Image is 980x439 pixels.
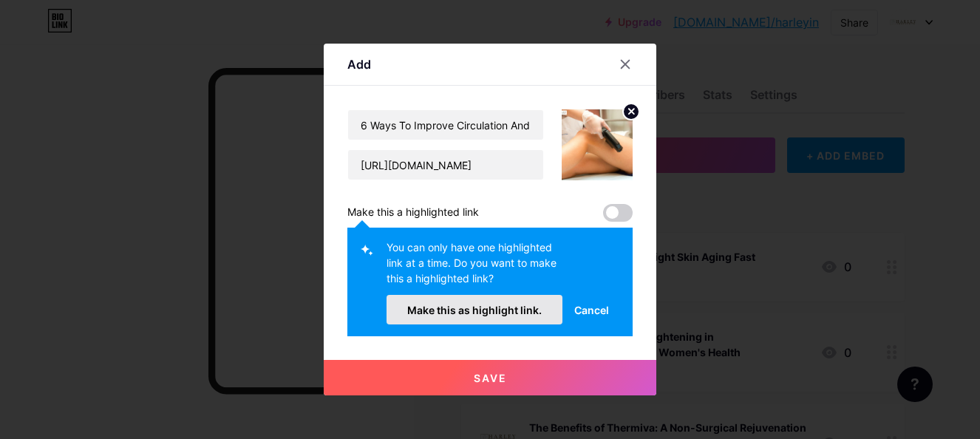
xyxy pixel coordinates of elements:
img: link_thumbnail [562,109,633,180]
div: Domain: [DOMAIN_NAME] [38,38,163,50]
div: Keywords by Traffic [163,87,249,97]
span: Save [474,372,507,384]
img: website_grey.svg [24,38,35,50]
input: URL [348,150,543,180]
button: Make this as highlight link. [387,295,562,324]
div: v 4.0.25 [41,24,72,35]
div: Domain Overview [56,87,132,97]
span: Cancel [574,302,609,318]
div: You can only have one highlighted link at a time. Do you want to make this a highlighted link? [387,239,562,295]
div: Make this a highlighted link [347,204,479,222]
span: Make this as highlight link. [407,304,542,316]
input: Title [348,110,543,140]
img: tab_domain_overview_orange.svg [40,86,52,98]
button: Cancel [562,295,621,324]
img: tab_keywords_by_traffic_grey.svg [147,86,159,98]
img: logo_orange.svg [24,24,35,35]
button: Save [324,360,656,395]
div: Add [347,55,371,73]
